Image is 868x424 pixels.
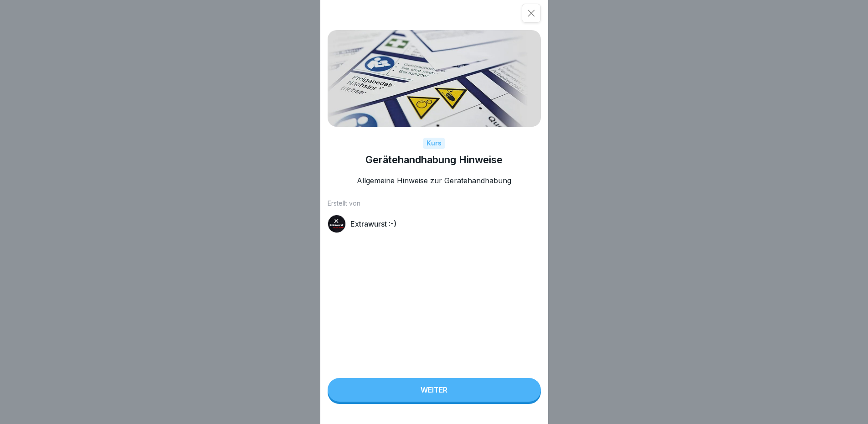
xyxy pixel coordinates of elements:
button: Weiter [328,378,541,402]
a: Weiter [328,378,541,404]
p: Erstellt von [328,200,541,207]
p: Extrawurst :-) [350,220,396,228]
div: Kurs [423,138,445,149]
p: Allgemeine Hinweise zur Gerätehandhabung [328,176,541,185]
div: Weiter [421,386,447,394]
h1: Gerätehandhabung Hinweise [365,154,503,165]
